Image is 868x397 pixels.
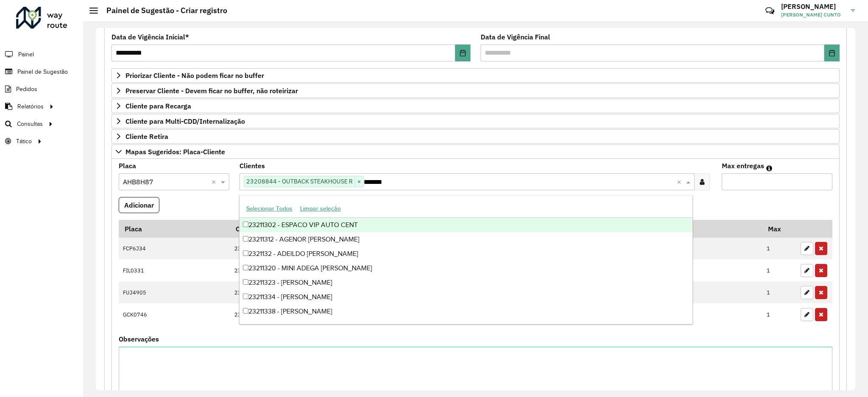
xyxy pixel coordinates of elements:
a: Cliente para Multi-CDD/Internalização [111,114,840,128]
label: Placa [119,161,136,171]
th: Placa [119,220,230,238]
th: Código Cliente [230,220,514,238]
ng-dropdown-panel: Options list [239,195,693,325]
div: 23211312 - AGENOR [PERSON_NAME] [239,232,693,247]
div: 23211302 - ESPACO VIP AUTO CENT [239,218,693,232]
div: 23211320 - MINI ADEGA [PERSON_NAME] [239,261,693,275]
label: Clientes [239,161,265,171]
span: Relatórios [17,102,44,111]
span: Pedidos [16,85,37,94]
span: Consultas [17,119,43,128]
td: 23202855 [230,281,514,303]
a: Cliente Retira [111,129,840,144]
div: 2321132 - ADEILDO [PERSON_NAME] [239,247,693,261]
span: × [355,177,363,187]
span: Priorizar Cliente - Não podem ficar no buffer [125,72,264,79]
a: Contato Rápido [761,2,779,20]
td: 1 [762,259,796,281]
div: 23211338 - [PERSON_NAME] [239,304,693,319]
span: 23208844 - OUTBACK STEAKHOUSE R [244,176,355,186]
label: Data de Vigência Inicial [111,32,189,42]
a: Cliente para Recarga [111,99,840,113]
td: FUJ4905 [119,281,230,303]
span: Clear all [211,177,219,187]
h3: [PERSON_NAME] [781,3,845,11]
span: Cliente para Multi-CDD/Internalização [125,118,245,125]
td: GCK0746 [119,303,230,325]
h2: Painel de Sugestão - Criar registro [98,6,227,15]
label: Max entregas [722,161,764,171]
td: 23229745 [230,259,514,281]
div: 23211339 - TALITA CARAMIGO DA M [239,319,693,333]
label: Data de Vigência Final [481,32,550,42]
span: Painel [18,50,34,59]
span: Tático [16,137,32,146]
button: Adicionar [119,197,159,213]
button: Selecionar Todos [242,202,296,215]
td: 23229745 [230,238,514,260]
span: Clear all [677,177,684,187]
td: 1 [762,281,796,303]
td: FIL0331 [119,259,230,281]
a: Priorizar Cliente - Não podem ficar no buffer [111,68,840,83]
td: FCP6J34 [119,238,230,260]
label: Observações [119,334,159,344]
a: Mapas Sugeridos: Placa-Cliente [111,144,840,159]
td: 1 [762,303,796,325]
a: Preservar Cliente - Devem ficar no buffer, não roteirizar [111,83,840,98]
th: Max [762,220,796,238]
span: Painel de Sugestão [17,67,68,76]
div: 23211323 - [PERSON_NAME] [239,275,693,290]
span: Preservar Cliente - Devem ficar no buffer, não roteirizar [125,87,298,94]
button: Limpar seleção [296,202,345,215]
span: Cliente para Recarga [125,103,191,109]
span: Cliente Retira [125,133,168,140]
button: Choose Date [824,44,840,61]
span: Mapas Sugeridos: Placa-Cliente [125,148,225,155]
td: 23218261 [230,303,514,325]
em: Máximo de clientes que serão colocados na mesma rota com os clientes informados [766,165,772,172]
span: [PERSON_NAME] CUNTO [781,11,845,19]
button: Choose Date [455,44,470,61]
td: 1 [762,238,796,260]
div: 23211334 - [PERSON_NAME] [239,290,693,304]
